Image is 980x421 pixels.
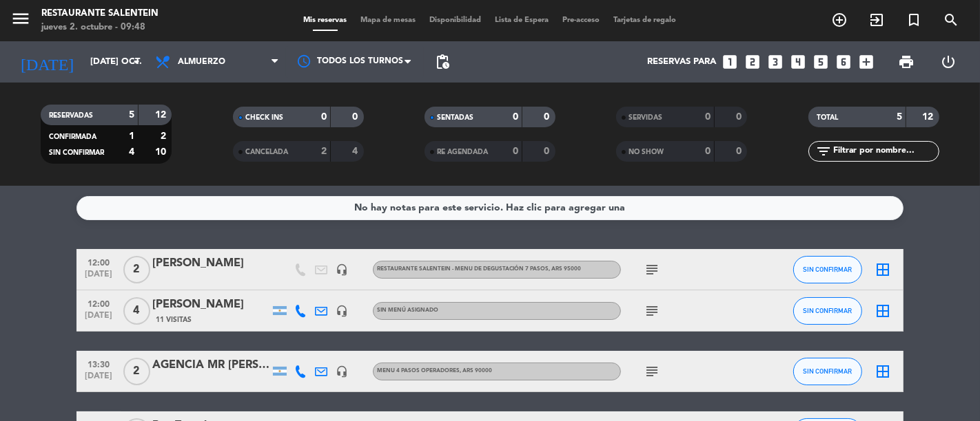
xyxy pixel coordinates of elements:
span: [DATE] [81,371,116,387]
span: SIN CONFIRMAR [804,367,853,375]
strong: 2 [161,131,169,141]
span: , ARS 90000 [460,368,492,374]
div: jueves 2. octubre - 09:48 [41,21,159,34]
span: SIN CONFIRMAR [804,266,853,273]
i: headset_mic [336,263,348,276]
span: SENTADAS [437,114,473,121]
strong: 12 [922,112,936,122]
i: looks_two [744,53,762,71]
strong: 10 [155,147,169,157]
span: Tarjetas de regalo [607,17,684,24]
span: 2 [123,256,150,283]
div: [PERSON_NAME] [152,296,269,314]
i: menu [10,8,31,29]
button: SIN CONFIRMAR [793,256,862,283]
span: 12:00 [81,295,116,311]
span: Mis reservas [297,17,354,24]
i: add_box [857,53,875,71]
i: looks_6 [835,53,853,71]
strong: 0 [705,147,711,156]
strong: 0 [321,112,327,122]
span: Menu 4 pasos operadores [377,368,492,374]
i: looks_3 [766,53,784,71]
div: Restaurante Salentein [41,7,159,21]
div: AGENCIA MR [PERSON_NAME] (OUTBACK) [152,356,269,374]
i: subject [644,261,660,278]
span: CONFIRMADA [49,133,96,140]
strong: 0 [736,147,744,156]
i: border_all [875,363,891,380]
span: pending_actions [434,54,451,70]
strong: 5 [897,112,902,122]
div: [PERSON_NAME] [152,255,269,272]
strong: 1 [129,131,134,141]
span: RESTAURANTE SALENTEIN - Menu de Degustación 7 pasos [377,266,581,272]
span: 4 [123,297,150,325]
strong: 5 [129,110,134,120]
div: No hay notas para este servicio. Haz clic para agregar una [355,200,626,216]
i: turned_in_not [906,12,922,28]
strong: 4 [129,147,134,157]
span: print [898,54,915,70]
span: , ARS 95000 [549,266,581,272]
strong: 0 [513,147,518,156]
span: SERVIDAS [629,114,662,121]
strong: 4 [352,147,360,156]
i: search [943,12,959,28]
span: Pre-acceso [556,17,607,24]
span: CANCELADA [245,149,288,155]
span: Sin menú asignado [377,307,438,313]
span: RESERVADAS [49,112,93,119]
input: Filtrar por nombre... [832,144,939,159]
span: [DATE] [81,270,116,285]
span: Mapa de mesas [354,17,423,24]
button: menu [10,8,31,34]
strong: 0 [705,112,711,122]
span: 13:30 [81,356,116,371]
button: SIN CONFIRMAR [793,297,862,325]
span: 11 Visitas [156,314,192,325]
i: subject [644,303,660,319]
span: Lista de Espera [489,17,556,24]
span: SIN CONFIRMAR [49,149,104,156]
div: LOG OUT [928,41,970,83]
span: TOTAL [817,114,838,121]
span: Reservas para [647,56,716,67]
i: looks_5 [812,53,830,71]
i: subject [644,363,660,380]
i: arrow_drop_down [128,54,145,70]
span: 2 [123,358,150,385]
strong: 2 [321,147,327,156]
i: looks_one [721,53,739,71]
button: SIN CONFIRMAR [793,358,862,385]
strong: 0 [352,112,360,122]
strong: 0 [544,147,553,156]
i: [DATE] [10,47,83,77]
span: 12:00 [81,254,116,270]
span: [DATE] [81,311,116,327]
span: Almuerzo [178,57,225,67]
i: headset_mic [336,365,348,378]
i: power_settings_new [940,54,957,70]
span: SIN CONFIRMAR [804,307,853,314]
i: border_all [875,261,891,278]
strong: 0 [544,112,553,122]
i: exit_to_app [868,12,885,28]
span: RE AGENDADA [437,149,488,155]
strong: 0 [736,112,744,122]
span: Disponibilidad [423,17,489,24]
i: add_circle_outline [831,12,848,28]
span: NO SHOW [629,149,664,155]
i: headset_mic [336,305,348,317]
strong: 12 [155,110,169,120]
i: filter_list [815,143,832,160]
i: border_all [875,303,891,319]
span: CHECK INS [245,114,283,121]
i: looks_4 [789,53,807,71]
strong: 0 [513,112,518,122]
